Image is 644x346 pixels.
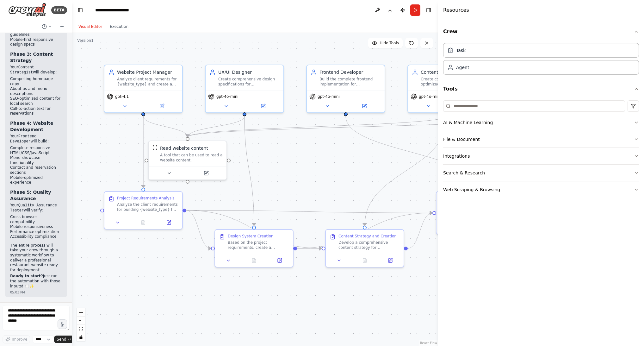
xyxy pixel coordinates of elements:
[160,153,223,163] div: A tool that can be used to read a website content.
[57,23,67,30] button: Start a new chat
[77,325,85,333] button: fit view
[188,169,224,177] button: Open in side panel
[10,121,53,132] strong: Phase 4: Website Development
[380,41,399,46] span: Hide Tools
[408,210,432,252] g: Edge from 03ebbf9f-814d-4c36-8458-0ab92549454c to c0a88f3e-6572-4a57-a00e-c798eab9b3b8
[158,219,180,226] button: Open in side panel
[443,6,469,14] h4: Resources
[117,77,178,87] div: Analyze client requirements for {website_type} and create a comprehensive project specification i...
[297,210,432,252] g: Edge from 6edd6e50-c47b-4fdf-885b-a496a8f99963 to c0a88f3e-6572-4a57-a00e-c798eab9b3b8
[186,207,432,216] g: Edge from 1564e123-631d-4630-9bed-4ea8e5006eed to c0a88f3e-6572-4a57-a00e-c798eab9b3b8
[351,257,378,264] button: No output available
[12,337,27,342] span: Improve
[325,229,404,267] div: Content Strategy and CreationDevelop a comprehensive content strategy for {website_type} based on...
[104,65,183,113] div: Website Project ManagerAnalyze client requirements for {website_type} and create a comprehensive ...
[443,181,639,198] button: Web Scraping & Browsing
[318,94,340,99] span: gpt-4o-mini
[443,165,639,181] button: Search & Research
[117,69,178,75] div: Website Project Manager
[10,274,62,289] p: Just run the automation with those inputs! 🍽️✨
[10,146,62,155] li: Complete responsive HTML/CSS/JavaScript
[77,38,94,43] div: Version 1
[10,224,62,230] li: Mobile responsiveness
[77,308,85,341] div: React Flow controls
[140,116,191,137] g: Edge from 02f257e3-533c-4e84-ba6f-9fbb31ce262f to 0a53ebd5-8c43-4fc6-82c7-a34926315829
[77,308,85,317] button: zoom in
[421,77,482,87] div: Create compelling, SEO-optimized content for {website_type} including page copy, headlines, meta ...
[10,77,62,86] li: Compelling homepage copy
[346,102,382,110] button: Open in side panel
[10,86,62,96] li: About us and menu descriptions
[10,234,62,239] li: Accessibility compliance
[424,6,433,15] button: Hide right sidebar
[368,38,403,48] button: Hide Tools
[76,6,85,15] button: Hide left sidebar
[338,240,400,250] div: Develop a comprehensive content strategy for {website_type} based on the project requirements and...
[10,37,62,47] li: Mobile-first responsive design specs
[10,134,36,144] code: Frontend Developer
[10,190,51,201] strong: Phase 5: Quality Assurance
[443,23,639,41] button: Crew
[421,69,482,75] div: Content Strategist
[419,94,441,99] span: gpt-4o-mini
[10,175,62,185] li: Mobile-optimized experience
[10,65,34,75] code: Content Strategist
[443,98,639,203] div: Tools
[10,96,62,106] li: SEO-optimized content for local search
[443,148,639,164] button: Integrations
[319,69,381,75] div: Frontend Developer
[10,243,62,273] p: The entire process will take your crew through a systematic workflow to deliver a professional re...
[10,203,57,213] code: Quality Assurance Tester
[186,207,211,252] g: Edge from 1564e123-631d-4630-9bed-4ea8e5006eed to 6edd6e50-c47b-4fdf-885b-a496a8f99963
[407,65,486,113] div: Content StrategistCreate compelling, SEO-optimized content for {website_type} including page copy...
[106,23,132,30] button: Execution
[10,274,43,278] strong: Ready to start?
[443,131,639,148] button: File & Document
[362,116,450,226] g: Edge from a142eaa4-0a83-4723-ae9d-e963aee3989b to 03ebbf9f-814d-4c36-8458-0ab92549454c
[10,155,62,165] li: Menu showcase functionality
[115,94,129,99] span: gpt-4.1
[214,229,294,267] div: Design System CreationBased on the project requirements, create a comprehensive design system for...
[117,202,178,212] div: Analyze the client requirements for building {website_type} for {client_name}. Research similar w...
[10,134,62,144] p: Your will build:
[10,106,62,116] li: Call-to-action text for reservations
[104,191,183,230] div: Project Requirements AnalysisAnalyze the client requirements for building {website_type} for {cli...
[57,337,66,342] span: Send
[58,319,67,329] button: Click to speak your automation idea
[269,257,290,264] button: Open in side panel
[160,145,208,151] div: Read website content
[343,116,479,188] g: Edge from e2d62a79-d014-4204-962d-4ffc460d44de to c0a88f3e-6572-4a57-a00e-c798eab9b3b8
[140,116,146,188] g: Edge from 02f257e3-533c-4e84-ba6f-9fbb31ce262f to 1564e123-631d-4630-9bed-4ea8e5006eed
[51,6,67,14] div: BETA
[218,77,280,87] div: Create comprehensive design specifications for {website_type} including wireframes, visual design...
[241,257,268,264] button: No output available
[39,23,54,30] button: Switch to previous chat
[306,65,385,113] div: Frontend DeveloperBuild the complete frontend implementation for {website_type} using modern web ...
[77,333,85,341] button: toggle interactivity
[75,23,106,30] button: Visual Editor
[456,47,466,53] div: Task
[10,230,62,235] li: Performance optimization
[379,257,401,264] button: Open in side panel
[184,116,551,137] g: Edge from 201cbe70-322b-48d7-8233-be974764c17f to 0a53ebd5-8c43-4fc6-82c7-a34926315829
[297,245,322,252] g: Edge from 6edd6e50-c47b-4fdf-885b-a496a8f99963 to 03ebbf9f-814d-4c36-8458-0ab92549454c
[95,7,142,13] nav: breadcrumb
[216,94,238,99] span: gpt-4o-mini
[443,80,639,98] button: Tools
[10,165,62,175] li: Contact and reservation sections
[144,102,180,110] button: Open in side panel
[218,69,280,75] div: UX/UI Designer
[456,64,469,71] div: Agent
[10,290,62,295] div: 05:03 PM
[54,336,74,343] button: Send
[77,317,85,325] button: zoom out
[130,219,157,226] button: No output available
[148,141,227,180] div: ScrapeWebsiteToolRead website contentA tool that can be used to read a website content.
[10,52,53,63] strong: Phase 3: Content Strategy
[228,234,274,239] div: Design System Creation
[10,215,62,224] li: Cross-browser compatibility
[241,116,257,226] g: Edge from 3882a414-2e5e-4bc7-86f3-ec6163577657 to 6edd6e50-c47b-4fdf-885b-a496a8f99963
[443,41,639,80] div: Crew
[443,114,639,131] button: AI & Machine Learning
[245,102,281,110] button: Open in side panel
